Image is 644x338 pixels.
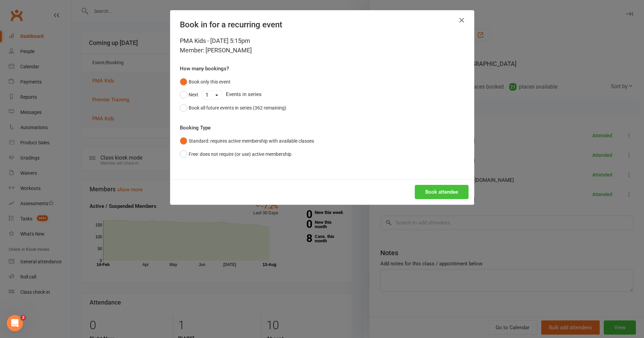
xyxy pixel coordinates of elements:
[180,88,198,101] button: Next
[189,104,286,112] div: Book all future events in series (362 remaining)
[180,75,231,88] button: Book only this event
[180,101,286,114] button: Book all future events in series (362 remaining)
[7,315,23,331] iframe: Intercom live chat
[180,36,464,55] div: PMA Kids - [DATE] 5:15pm Member: [PERSON_NAME]
[21,315,26,320] span: 2
[180,20,464,29] h4: Book in for a recurring event
[180,135,314,147] button: Standard: requires active membership with available classes
[180,148,291,161] button: Free: does not require (or use) active membership
[180,124,211,132] label: Booking Type
[415,185,469,199] button: Book attendee
[180,88,464,101] div: Events in series
[180,65,229,73] label: How many bookings?
[456,15,467,26] button: Close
